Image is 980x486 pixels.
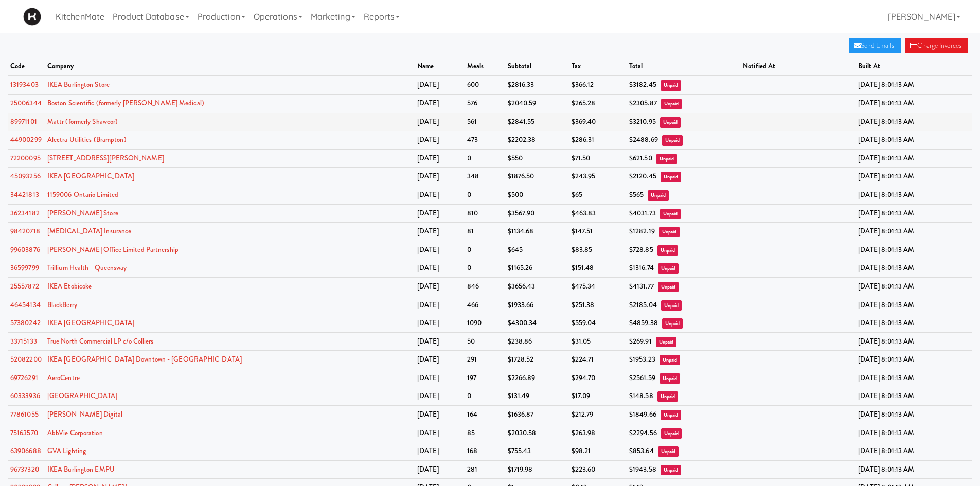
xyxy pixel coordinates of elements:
td: [DATE] [415,460,465,479]
td: [DATE] 8:01:13 AM [856,204,972,223]
td: $223.60 [569,460,627,479]
td: $251.38 [569,296,627,314]
td: 466 [465,296,505,314]
a: 1159006 Ontario Limited [47,190,118,200]
a: 60333936 [10,391,40,401]
a: True North Commercial LP c/o Colliers [47,336,154,346]
td: 0 [465,149,505,168]
span: $853.64 [629,446,654,456]
td: $294.70 [569,369,627,387]
td: 81 [465,223,505,241]
td: [DATE] 8:01:13 AM [856,424,972,442]
span: $148.58 [629,391,653,401]
a: BlackBerry [47,300,77,310]
td: $71.50 [569,149,627,168]
a: Boston Scientific (formerly [PERSON_NAME] Medical) [47,98,204,108]
span: Unpaid [660,373,681,384]
td: [DATE] [415,223,465,241]
a: IKEA [GEOGRAPHIC_DATA] Downtown - [GEOGRAPHIC_DATA] [47,354,242,364]
td: $265.28 [569,94,627,113]
td: [DATE] 8:01:13 AM [856,460,972,479]
span: Unpaid [657,245,679,256]
span: Unpaid [657,391,679,402]
th: built at [856,58,972,76]
a: 96737320 [10,464,39,474]
td: $4300.34 [505,314,569,333]
span: $2305.87 [629,98,657,108]
span: Unpaid [661,410,682,420]
td: 168 [465,442,505,461]
a: 99603876 [10,245,40,255]
td: $98.21 [569,442,627,461]
td: [DATE] [415,387,465,406]
a: 36234182 [10,208,40,218]
td: 600 [465,76,505,94]
a: 46454134 [10,300,41,310]
th: company [45,58,415,76]
span: Unpaid [660,209,681,219]
span: Unpaid [662,135,683,146]
a: 57380242 [10,318,41,328]
td: $151.48 [569,259,627,278]
td: [DATE] [415,314,465,333]
td: [DATE] 8:01:13 AM [856,332,972,351]
span: Unpaid [660,355,681,365]
span: $269.91 [629,336,652,346]
span: $4131.77 [629,281,654,291]
span: $1943.58 [629,464,656,474]
span: Unpaid [662,318,683,329]
a: 34421813 [10,190,39,200]
a: 13193403 [10,80,39,89]
a: 45093256 [10,171,41,181]
th: name [415,58,465,76]
td: [DATE] 8:01:13 AM [856,351,972,369]
td: 473 [465,131,505,150]
th: total [627,58,740,76]
td: 164 [465,406,505,424]
td: [DATE] 8:01:13 AM [856,241,972,259]
span: Unpaid [656,154,678,164]
span: Unpaid [648,190,669,201]
td: $369.40 [569,113,627,131]
img: Micromart [23,8,41,26]
td: $550 [505,149,569,168]
td: $2266.89 [505,369,569,387]
td: $243.95 [569,168,627,186]
a: [PERSON_NAME] Store [47,208,118,218]
td: $1636.87 [505,406,569,424]
td: $366.12 [569,76,627,94]
td: [DATE] [415,332,465,351]
td: 85 [465,424,505,442]
span: Unpaid [661,300,682,311]
td: [DATE] [415,406,465,424]
a: 33715133 [10,336,37,346]
span: Unpaid [658,263,679,274]
td: [DATE] [415,424,465,442]
span: $565 [629,190,644,200]
td: [DATE] 8:01:13 AM [856,168,972,186]
td: 576 [465,94,505,113]
td: $1728.52 [505,351,569,369]
a: Trillium Health - Queensway [47,263,127,273]
td: 281 [465,460,505,479]
td: [DATE] 8:01:13 AM [856,387,972,406]
td: 0 [465,259,505,278]
td: 0 [465,241,505,259]
a: [PERSON_NAME] Digital [47,409,122,419]
a: 25557872 [10,281,39,291]
td: $147.51 [569,223,627,241]
a: AbbVie Corporation [47,428,103,438]
td: $224.71 [569,351,627,369]
td: [DATE] 8:01:13 AM [856,131,972,150]
span: Unpaid [661,99,682,109]
span: Unpaid [660,117,681,128]
td: $131.49 [505,387,569,406]
span: $728.85 [629,245,653,255]
span: $2561.59 [629,373,655,383]
a: IKEA [GEOGRAPHIC_DATA] [47,318,134,328]
th: tax [569,58,627,76]
span: Unpaid [658,446,679,457]
td: [DATE] 8:01:13 AM [856,94,972,113]
span: $1282.19 [629,226,655,236]
td: [DATE] 8:01:13 AM [856,314,972,333]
